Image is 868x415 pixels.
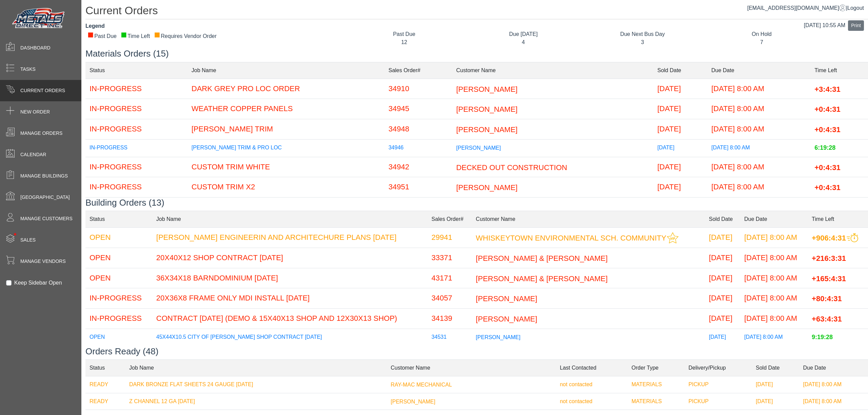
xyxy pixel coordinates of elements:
[456,85,517,93] span: [PERSON_NAME]
[154,32,217,40] div: Requires Vendor Order
[848,20,864,31] button: Print
[705,227,740,248] td: [DATE]
[684,359,752,376] td: Delivery/Pickup
[188,177,384,198] td: CUSTOM TRIM X2
[812,294,842,303] span: +80:4:31
[707,139,810,157] td: [DATE] 8:00 AM
[469,30,578,38] div: Due [DATE]
[707,38,816,46] div: 7
[740,211,808,227] td: Due Date
[152,248,428,268] td: 20X40X12 SHOP CONTRACT [DATE]
[740,288,808,309] td: [DATE] 8:00 AM
[814,125,840,134] span: +0:4:31
[812,315,842,323] span: +63:4:31
[799,359,868,376] td: Due Date
[628,393,685,410] td: MATERIALS
[472,211,705,227] td: Customer Name
[152,329,428,346] td: 45X44X10.5 CITY OF [PERSON_NAME] SHOP CONTRACT [DATE]
[476,315,537,323] span: [PERSON_NAME]
[85,99,188,119] td: IN-PROGRESS
[799,393,868,410] td: [DATE] 8:00 AM
[85,346,868,357] h3: Orders Ready (48)
[653,62,707,79] td: Sold Date
[452,62,653,79] td: Customer Name
[456,183,517,192] span: [PERSON_NAME]
[812,334,833,341] span: 9:19:28
[707,79,810,99] td: [DATE] 8:00 AM
[428,211,472,227] td: Sales Order#
[707,119,810,139] td: [DATE] 8:00 AM
[350,38,458,46] div: 12
[814,145,835,151] span: 6:19:28
[428,288,472,309] td: 34057
[188,62,384,79] td: Job Name
[653,139,707,157] td: [DATE]
[152,268,428,288] td: 36X34X18 BARNDOMINIUM [DATE]
[456,163,567,171] span: DECKED OUT CONSTRUCTION
[588,30,697,38] div: Due Next Bus Day
[808,211,868,227] td: Time Left
[85,119,188,139] td: IN-PROGRESS
[387,359,556,376] td: Customer Name
[10,6,68,31] img: Metals Direct Inc Logo
[428,329,472,346] td: 34531
[188,99,384,119] td: WEATHER COPPER PANELS
[812,233,846,242] span: +906:4:31
[20,87,65,94] span: Current Orders
[85,376,125,393] td: READY
[125,393,387,410] td: Z CHANNEL 12 GA [DATE]
[705,309,740,329] td: [DATE]
[125,359,387,376] td: Job Name
[85,177,188,198] td: IN-PROGRESS
[20,258,66,265] span: Manage Vendors
[85,198,868,208] h3: Building Orders (13)
[653,157,707,177] td: [DATE]
[707,99,810,119] td: [DATE] 8:00 AM
[476,254,608,263] span: [PERSON_NAME] & [PERSON_NAME]
[804,22,845,28] span: [DATE] 10:55 AM
[812,274,846,283] span: +165:4:31
[628,359,685,376] td: Order Type
[814,105,840,113] span: +0:4:31
[20,44,51,51] span: Dashboard
[752,376,799,393] td: [DATE]
[814,163,840,171] span: +0:4:31
[705,288,740,309] td: [DATE]
[14,279,62,287] label: Keep Sidebar Open
[653,177,707,198] td: [DATE]
[476,233,666,242] span: WHISKEYTOWN ENVIRONMENTAL SCH. COMMUNITY
[384,177,452,198] td: 34951
[85,139,188,157] td: IN-PROGRESS
[85,4,868,19] h1: Current Orders
[747,5,846,11] a: [EMAIL_ADDRESS][DOMAIN_NAME]
[6,223,24,245] span: •
[705,329,740,346] td: [DATE]
[752,359,799,376] td: Sold Date
[188,119,384,139] td: [PERSON_NAME] TRIM
[384,119,452,139] td: 34948
[85,62,188,79] td: Status
[740,329,808,346] td: [DATE] 8:00 AM
[188,139,384,157] td: [PERSON_NAME] TRIM & PRO LOC
[428,268,472,288] td: 43171
[456,125,517,134] span: [PERSON_NAME]
[20,215,73,222] span: Manage Customers
[628,376,685,393] td: MATERIALS
[121,32,127,37] div: ■
[476,334,520,340] span: [PERSON_NAME]
[456,145,501,150] span: [PERSON_NAME]
[476,294,537,303] span: [PERSON_NAME]
[428,248,472,268] td: 33371
[740,227,808,248] td: [DATE] 8:00 AM
[87,32,94,37] div: ■
[188,79,384,99] td: DARK GREY PRO LOC ORDER
[85,288,152,309] td: IN-PROGRESS
[810,62,868,79] td: Time Left
[707,62,810,79] td: Due Date
[85,227,152,248] td: OPEN
[121,32,150,40] div: Time Left
[85,248,152,268] td: OPEN
[705,248,740,268] td: [DATE]
[384,62,452,79] td: Sales Order#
